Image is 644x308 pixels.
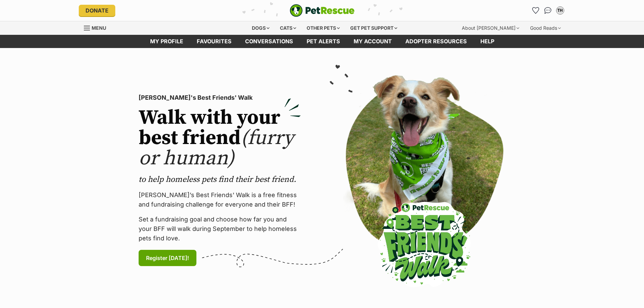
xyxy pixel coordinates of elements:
[143,35,190,48] a: My profile
[345,21,402,35] div: Get pet support
[92,25,106,31] span: Menu
[530,5,541,16] a: Favourites
[290,4,355,17] a: PetRescue
[302,21,344,35] div: Other pets
[399,35,474,48] a: Adopter resources
[347,35,399,48] a: My account
[84,21,111,33] a: Menu
[530,5,566,16] ul: Account quick links
[544,7,551,14] img: chat-41dd97257d64d25036548639549fe6c8038ab92f7586957e7f3b1b290dea8141.svg
[79,5,115,16] a: Donate
[139,190,301,209] p: [PERSON_NAME]’s Best Friends' Walk is a free fitness and fundraising challenge for everyone and t...
[543,5,553,16] a: Conversations
[146,254,189,262] span: Register [DATE]!
[247,21,274,35] div: Dogs
[525,21,566,35] div: Good Reads
[275,21,301,35] div: Cats
[139,215,301,243] p: Set a fundraising goal and choose how far you and your BFF will walk during September to help hom...
[557,7,564,14] div: TH
[139,174,301,185] p: to help homeless pets find their best friend.
[139,108,301,169] h2: Walk with your best friend
[238,35,300,48] a: conversations
[139,93,301,102] p: [PERSON_NAME]'s Best Friends' Walk
[555,5,566,16] button: My account
[300,35,347,48] a: Pet alerts
[474,35,501,48] a: Help
[290,4,355,17] img: logo-e224e6f780fb5917bec1dbf3a21bbac754714ae5b6737aabdf751b685950b380.svg
[190,35,238,48] a: Favourites
[457,21,524,35] div: About [PERSON_NAME]
[139,250,196,266] a: Register [DATE]!
[139,125,294,171] span: (furry or human)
